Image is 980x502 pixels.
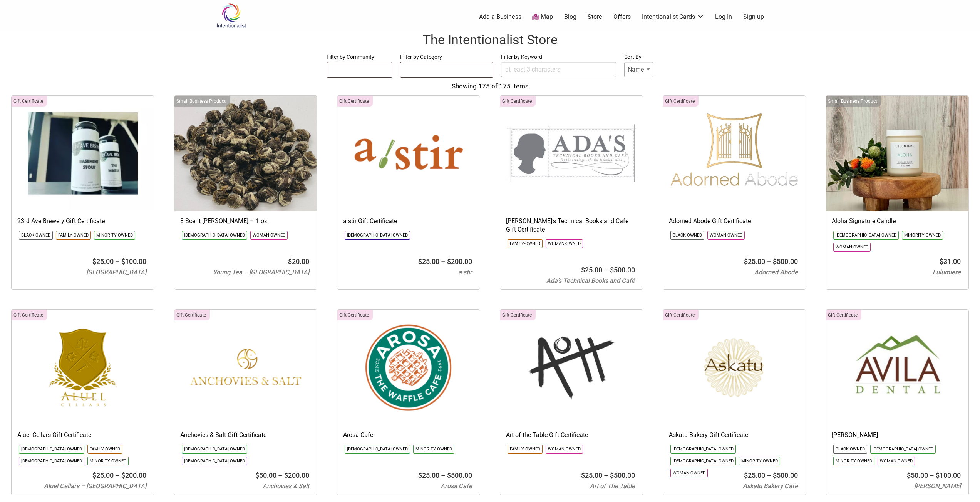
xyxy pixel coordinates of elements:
[441,471,446,479] span: –
[936,471,940,479] span: $
[500,310,643,425] img: Aott - Art of the Table logo
[92,257,96,265] span: $
[604,471,608,479] span: –
[327,52,393,62] label: Filter by Community
[17,431,148,439] h3: Aluel Cellars Gift Certificate
[447,257,451,265] span: $
[581,471,602,479] bdi: 25.00
[743,482,798,490] span: Askatu Bakery Cafe
[670,457,736,465] li: Click to show only this community
[121,471,146,479] bdi: 200.00
[115,257,120,265] span: –
[670,231,704,240] li: Click to show only this community
[546,239,583,248] li: Click to show only this community
[754,269,798,276] span: Adorned Abode
[174,310,317,425] img: Anchovies & Salt logo
[663,96,806,211] img: Adorned Abode Gift Certificates
[19,445,84,454] li: Click to show only this community
[826,310,968,425] img: Avila Dental
[907,471,928,479] bdi: 50.00
[213,269,309,276] span: Young Tea – [GEOGRAPHIC_DATA]
[878,457,915,465] li: Click to show only this community
[532,13,553,22] a: Map
[92,257,114,265] bdi: 25.00
[744,471,748,479] span: $
[174,310,210,320] div: Click to show only this category
[8,31,972,49] h1: The Intentionalist Store
[337,96,373,107] div: Click to show only this category
[564,13,576,21] a: Blog
[174,96,230,107] div: Click to show only this category
[832,217,963,225] h3: Aloha Signature Candle
[92,471,96,479] span: $
[418,257,439,265] bdi: 25.00
[508,239,543,248] li: Click to show only this community
[773,471,777,479] span: $
[12,96,47,107] div: Click to show only this category
[263,482,309,490] span: Anchovies & Salt
[506,431,637,439] h3: Art of the Table Gift Certificate
[744,257,765,265] bdi: 25.00
[255,471,276,479] bdi: 50.00
[12,310,47,320] div: Click to show only this category
[902,231,943,240] li: Click to show only this community
[500,96,643,211] img: Adas Technical Books and Cafe Logo
[588,13,602,21] a: Store
[930,471,934,479] span: –
[610,471,635,479] bdi: 500.00
[581,266,585,274] span: $
[180,217,311,225] h3: 8 Scent [PERSON_NAME] – 1 oz.
[56,231,91,240] li: Click to show only this community
[500,310,536,320] div: Click to show only this category
[182,231,247,240] li: Click to show only this community
[773,257,798,265] bdi: 500.00
[610,471,614,479] span: $
[8,82,972,92] div: Showing 175 of 175 items
[447,471,451,479] span: $
[669,217,800,225] h3: Adorned Abode Gift Certificate
[663,96,699,107] div: Click to show only this category
[400,52,493,62] label: Filter by Category
[940,257,943,265] span: $
[458,269,472,276] span: a stir
[345,231,410,240] li: Click to show only this community
[121,471,125,479] span: $
[441,257,446,265] span: –
[278,471,283,479] span: –
[413,445,454,454] li: Click to show only this community
[447,257,472,265] bdi: 200.00
[337,310,373,320] div: Click to show only this category
[343,217,474,225] h3: a stir Gift Certificate
[284,471,309,479] bdi: 200.00
[288,257,292,265] span: $
[92,471,114,479] bdi: 25.00
[418,471,422,479] span: $
[642,13,704,21] a: Intentionalist Cards
[739,457,780,465] li: Click to show only this community
[501,62,616,77] input: at least 3 characters
[826,96,968,211] img: Lulumiere Aloha Signature Candle
[121,257,146,265] bdi: 100.00
[94,231,135,240] li: Click to show only this community
[501,52,616,62] label: Filter by Keyword
[345,445,410,454] li: Click to show only this community
[87,457,129,465] li: Click to show only this community
[182,445,247,454] li: Click to show only this community
[337,310,480,425] img: Cafe Arosa
[500,96,536,107] div: Click to show only this category
[744,471,765,479] bdi: 25.00
[707,231,745,240] li: Click to show only this community
[180,431,311,439] h3: Anchovies & Salt Gift Certificate
[613,13,631,21] a: Offers
[506,217,637,234] h3: [PERSON_NAME]’s Technical Books and Cafe Gift Certificate
[773,471,798,479] bdi: 500.00
[624,52,653,62] label: Sort By
[19,231,53,240] li: Click to show only this community
[914,482,961,490] span: [PERSON_NAME]
[44,482,146,490] span: Aluel Cellars – [GEOGRAPHIC_DATA]
[826,96,881,107] div: Click to show only this category
[182,457,247,465] li: Click to show only this community
[767,471,771,479] span: –
[508,445,543,454] li: Click to show only this community
[715,13,732,21] a: Log In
